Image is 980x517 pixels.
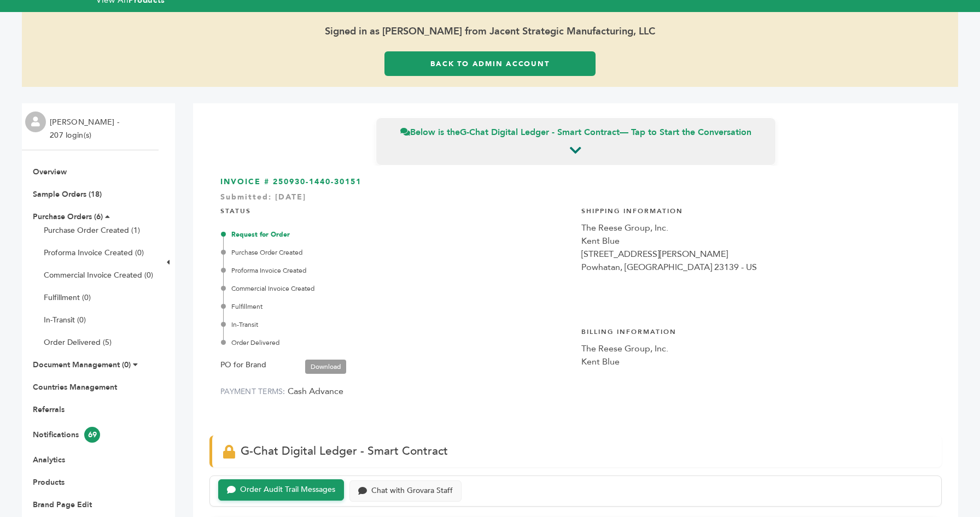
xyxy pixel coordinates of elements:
a: Brand Page Edit [33,500,92,510]
div: Order Audit Trail Messages [240,485,335,495]
span: G-Chat Digital Ledger - Smart Contract [241,443,448,459]
div: [STREET_ADDRESS][PERSON_NAME] [581,248,931,261]
a: Notifications69 [33,430,100,440]
div: Powhatan, [GEOGRAPHIC_DATA] 23139 - US [581,261,931,274]
div: Chat with Grovara Staff [371,486,453,496]
div: Commercial Invoice Created [223,284,570,293]
div: The Reese Group, Inc. [581,342,931,355]
a: In-Transit (0) [44,315,86,325]
a: Proforma Invoice Created (0) [44,248,144,258]
div: Request for Order [223,230,570,239]
a: Download [305,360,346,374]
a: Back to Admin Account [384,51,596,76]
div: Proforma Invoice Created [223,266,570,275]
strong: G-Chat Digital Ledger - Smart Contract [460,126,620,138]
span: Cash Advance [288,385,343,397]
a: Referrals [33,404,65,415]
a: Fulfillment (0) [44,292,91,303]
a: Commercial Invoice Created (0) [44,270,153,280]
a: Analytics [33,455,65,465]
span: Signed in as [PERSON_NAME] from Jacent Strategic Manufacturing, LLC [22,12,958,51]
div: Submitted: [DATE] [220,192,931,208]
span: 69 [84,427,100,443]
a: Document Management (0) [33,360,131,370]
a: Countries Management [33,382,117,392]
a: Sample Orders (18) [33,189,102,199]
div: Order Delivered [223,338,570,348]
div: Kent Blue [581,355,931,368]
label: PAYMENT TERMS: [220,386,285,397]
h3: INVOICE # 250930-1440-30151 [220,177,931,187]
a: Products [33,477,65,487]
div: In-Transit [223,320,570,330]
a: Purchase Orders (6) [33,211,103,222]
li: [PERSON_NAME] - 207 login(s) [50,116,122,142]
div: Purchase Order Created [223,248,570,257]
a: Purchase Order Created (1) [44,225,140,236]
div: Fulfillment [223,302,570,312]
div: Kent Blue [581,234,931,248]
img: profile.png [25,111,46,132]
label: PO for Brand [220,359,266,372]
a: Overview [33,167,67,177]
div: The Reese Group, Inc. [581,221,931,234]
span: Below is the — Tap to Start the Conversation [400,126,751,138]
a: Order Delivered (5) [44,337,112,348]
h4: Billing Information [581,319,931,342]
h4: STATUS [220,198,570,221]
h4: Shipping Information [581,198,931,221]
